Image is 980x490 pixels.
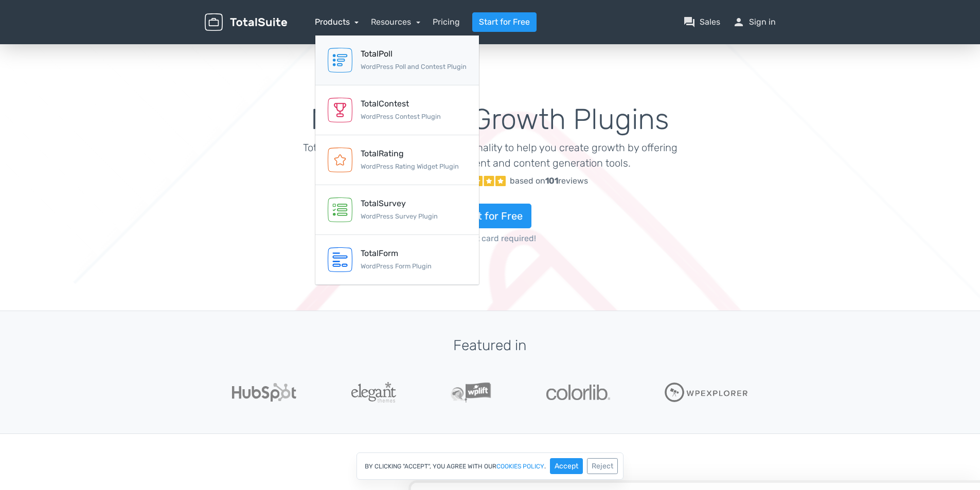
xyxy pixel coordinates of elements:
[328,247,352,272] img: TotalForm
[449,204,531,228] a: Start for Free
[315,235,479,285] a: TotalForm WordPress Form Plugin
[361,48,467,60] div: TotalPoll
[433,16,460,28] a: Pricing
[361,98,441,110] div: TotalContest
[361,162,459,170] small: WordPress Rating Widget Plugin
[315,35,479,85] a: TotalPoll WordPress Poll and Contest Plugin
[361,63,467,70] small: WordPress Poll and Contest Plugin
[315,185,479,235] a: TotalSurvey WordPress Survey Plugin
[733,16,745,28] span: person
[510,175,588,187] div: based on reviews
[371,17,420,27] a: Resources
[361,212,438,220] small: WordPress Survey Plugin
[328,148,352,172] img: TotalRating
[361,197,438,210] div: TotalSurvey
[733,16,776,28] a: personSign in
[361,113,441,120] small: WordPress Contest Plugin
[205,338,776,354] h3: Featured in
[328,98,352,122] img: TotalContest
[315,17,359,27] a: Products
[472,12,537,32] a: Start for Free
[351,382,396,403] img: ElegantThemes
[302,232,678,245] span: No credit card required!
[546,385,610,400] img: Colorlib
[665,383,748,402] img: WPExplorer
[361,148,459,160] div: TotalRating
[205,13,287,31] img: TotalSuite for WordPress
[587,458,618,474] button: Reject
[683,16,696,28] span: question_answer
[315,85,479,135] a: TotalContest WordPress Contest Plugin
[361,247,432,260] div: TotalForm
[232,383,296,402] img: Hubspot
[550,458,583,474] button: Accept
[496,463,544,469] a: cookies policy
[451,382,491,403] img: WPLift
[357,452,623,480] div: By clicking "Accept", you agree with our .
[328,48,352,72] img: TotalPoll
[545,176,558,186] strong: 101
[328,197,352,222] img: TotalSurvey
[302,104,678,136] h1: Marketing & Growth Plugins
[302,171,678,191] a: Excellent 5/5 based on101reviews
[302,140,678,171] p: TotalSuite extends WordPress functionality to help you create growth by offering a wide range of ...
[361,262,432,270] small: WordPress Form Plugin
[315,135,479,185] a: TotalRating WordPress Rating Widget Plugin
[683,16,720,28] a: question_answerSales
